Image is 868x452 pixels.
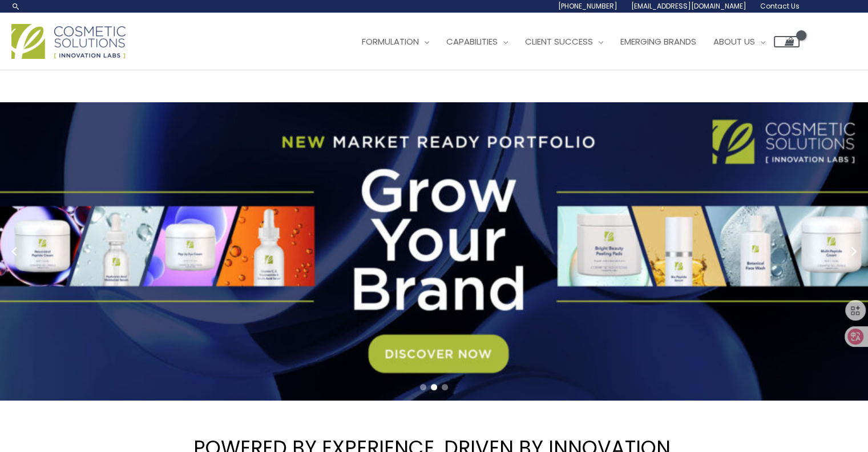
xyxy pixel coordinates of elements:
span: Formulation [362,35,419,47]
a: Formulation [353,25,438,59]
span: Contact Us [760,1,800,11]
span: Client Success [525,35,593,47]
img: Cosmetic Solutions Logo [11,24,126,59]
button: Next slide [845,243,862,260]
span: [PHONE_NUMBER] [558,1,617,11]
a: View Shopping Cart, empty [774,36,800,47]
span: Go to slide 2 [431,384,437,390]
a: Client Success [516,25,612,59]
span: Go to slide 1 [420,384,426,390]
span: About Us [713,35,755,47]
a: Search icon link [11,2,21,11]
a: Emerging Brands [612,25,705,59]
span: Capabilities [446,35,498,47]
span: [EMAIL_ADDRESS][DOMAIN_NAME] [631,1,746,11]
nav: Site Navigation [345,25,800,59]
button: Previous slide [6,243,23,260]
span: Go to slide 3 [442,384,448,390]
span: Emerging Brands [620,35,696,47]
a: About Us [705,25,774,59]
a: Capabilities [438,25,516,59]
